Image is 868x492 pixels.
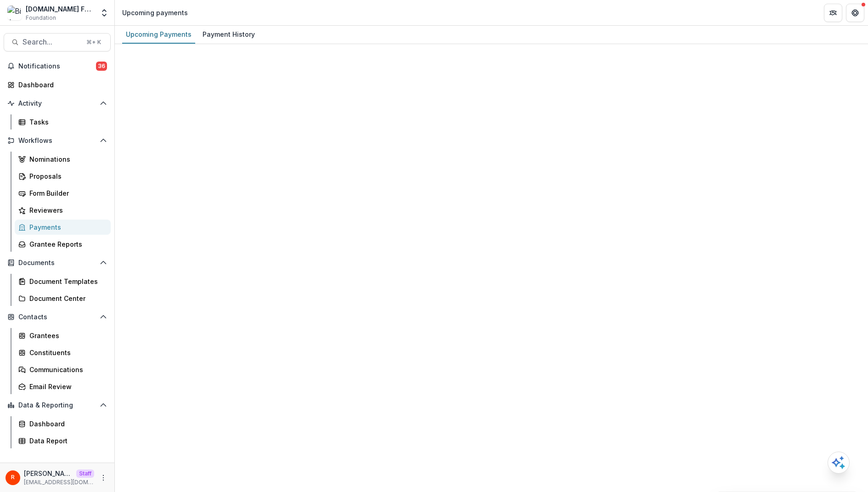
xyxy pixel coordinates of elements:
[4,255,111,270] button: Open Documents
[122,26,195,44] a: Upcoming Payments
[98,4,111,22] button: Open entity switcher
[18,402,96,409] span: Data & Reporting
[18,137,96,145] span: Workflows
[98,472,109,483] button: More
[18,259,96,267] span: Documents
[4,33,111,51] button: Search...
[29,294,103,303] div: Document Center
[15,379,111,394] a: Email Review
[29,419,103,429] div: Dashboard
[18,80,103,90] div: Dashboard
[26,4,94,14] div: [DOMAIN_NAME] Foundation
[24,469,73,478] p: [PERSON_NAME]
[11,475,15,481] div: Raj
[29,239,103,249] div: Grantee Reports
[18,62,96,70] span: Notifications
[122,8,188,17] div: Upcoming payments
[15,291,111,306] a: Document Center
[85,37,103,47] div: ⌘ + K
[15,345,111,360] a: Constituents
[7,6,22,20] img: Bill.com Foundation
[29,382,103,391] div: Email Review
[15,203,111,218] a: Reviewers
[29,117,103,127] div: Tasks
[15,328,111,343] a: Grantees
[26,14,56,22] span: Foundation
[15,169,111,184] a: Proposals
[199,26,259,44] a: Payment History
[15,114,111,130] a: Tasks
[122,28,195,41] div: Upcoming Payments
[29,277,103,286] div: Document Templates
[15,416,111,431] a: Dashboard
[15,186,111,201] a: Form Builder
[23,38,81,46] span: Search...
[4,59,111,74] button: Notifications36
[15,362,111,377] a: Communications
[199,28,259,41] div: Payment History
[29,331,103,340] div: Grantees
[18,313,96,321] span: Contacts
[118,6,192,19] nav: breadcrumb
[828,452,850,474] button: Open AI Assistant
[18,100,96,107] span: Activity
[824,4,842,22] button: Partners
[29,171,103,181] div: Proposals
[846,4,864,22] button: Get Help
[29,222,103,232] div: Payments
[15,274,111,289] a: Document Templates
[76,469,94,478] p: Staff
[29,205,103,215] div: Reviewers
[29,188,103,198] div: Form Builder
[4,310,111,324] button: Open Contacts
[96,62,107,71] span: 36
[29,365,103,374] div: Communications
[4,398,111,413] button: Open Data & Reporting
[4,133,111,148] button: Open Workflows
[24,478,94,486] p: [EMAIL_ADDRESS][DOMAIN_NAME]
[29,348,103,357] div: Constituents
[15,237,111,252] a: Grantee Reports
[29,436,103,446] div: Data Report
[15,433,111,448] a: Data Report
[4,77,111,92] a: Dashboard
[15,152,111,167] a: Nominations
[29,154,103,164] div: Nominations
[4,96,111,111] button: Open Activity
[15,220,111,235] a: Payments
